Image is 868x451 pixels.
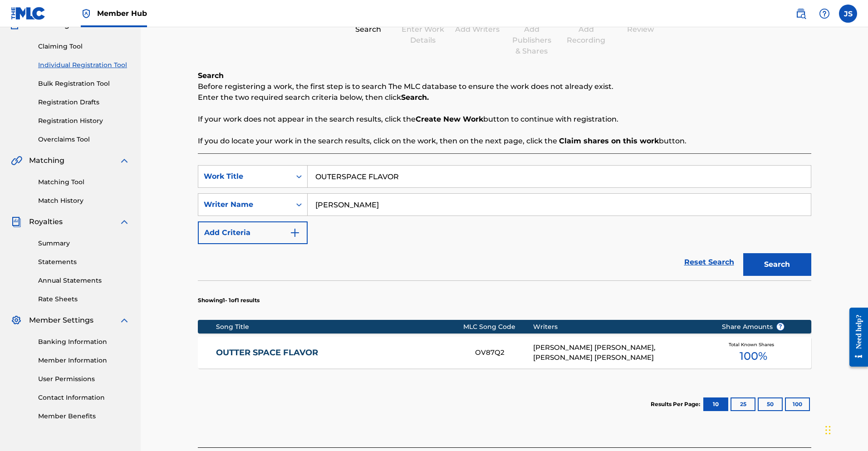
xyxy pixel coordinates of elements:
[38,257,130,267] a: Statements
[618,24,663,35] div: Review
[119,216,130,227] img: expand
[533,343,708,363] div: [PERSON_NAME] [PERSON_NAME], [PERSON_NAME] [PERSON_NAME]
[29,315,93,326] span: Member Settings
[823,407,868,451] iframe: Chat Widget
[729,341,778,348] span: Total Known Shares
[289,227,300,238] img: 9d2ae6d4665cec9f34b9.svg
[38,374,130,384] a: User Permissions
[731,397,755,411] button: 25
[651,400,702,408] p: Results Per Page:
[463,322,533,332] div: MLC Song Code
[401,93,429,102] strong: Search.
[38,116,130,126] a: Registration History
[758,397,783,411] button: 50
[38,337,130,347] a: Banking Information
[740,348,767,364] span: 100 %
[843,299,868,376] iframe: Resource Center
[81,8,92,19] img: Top Rightsholder
[703,397,728,411] button: 10
[777,323,784,330] span: ?
[38,135,130,144] a: Overclaims Tool
[198,71,224,80] b: Search
[680,252,739,272] a: Reset Search
[29,155,64,166] span: Matching
[38,98,130,107] a: Registration Drafts
[38,196,130,206] a: Match History
[198,165,811,280] form: Search Form
[475,348,533,358] div: OV87Q2
[38,239,130,248] a: Summary
[825,417,831,444] div: Drag
[743,253,811,276] button: Search
[38,356,130,365] a: Member Information
[198,221,308,244] button: Add Criteria
[815,5,834,23] div: Help
[839,5,857,23] div: User Menu
[198,114,811,125] p: If your work does not appear in the search results, click the button to continue with registration.
[216,322,463,332] div: Song Title
[204,171,285,182] div: Work Title
[11,155,22,166] img: Matching
[119,155,130,166] img: expand
[559,137,659,145] strong: Claim shares on this work
[198,136,811,147] p: If you do locate your work in the search results, click on the work, then on the next page, click...
[509,24,554,57] div: Add Publishers & Shares
[198,296,260,304] p: Showing 1 - 1 of 1 results
[785,397,810,411] button: 100
[11,315,22,326] img: Member Settings
[38,393,130,402] a: Contact Information
[198,81,811,92] p: Before registering a work, the first step is to search The MLC database to ensure the work does n...
[38,294,130,304] a: Rate Sheets
[198,92,811,103] p: Enter the two required search criteria below, then click
[400,24,446,46] div: Enter Work Details
[38,177,130,187] a: Matching Tool
[38,79,130,88] a: Bulk Registration Tool
[346,24,391,35] div: Search
[38,412,130,421] a: Member Benefits
[792,5,810,23] a: Public Search
[11,216,22,227] img: Royalties
[97,8,147,19] span: Member Hub
[11,7,46,20] img: MLC Logo
[416,115,483,123] strong: Create New Work
[38,276,130,285] a: Annual Statements
[38,42,130,51] a: Claiming Tool
[216,348,463,358] a: OUTTER SPACE FLAVOR
[38,60,130,70] a: Individual Registration Tool
[533,322,708,332] div: Writers
[119,315,130,326] img: expand
[722,322,785,332] span: Share Amounts
[29,216,63,227] span: Royalties
[795,8,806,19] img: search
[819,8,830,19] img: help
[204,199,285,210] div: Writer Name
[564,24,609,46] div: Add Recording
[455,24,500,35] div: Add Writers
